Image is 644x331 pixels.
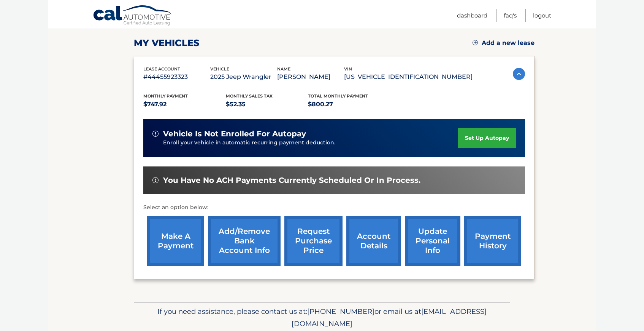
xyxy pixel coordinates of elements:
img: alert-white.svg [152,177,159,183]
span: Monthly sales Tax [226,93,273,99]
p: #44455923323 [143,72,210,82]
img: alert-white.svg [152,131,159,137]
span: [EMAIL_ADDRESS][DOMAIN_NAME] [292,307,487,328]
span: vin [344,66,352,72]
a: Cal Automotive [93,5,173,27]
img: add.svg [473,40,478,45]
p: [PERSON_NAME] [277,72,344,82]
span: lease account [143,66,180,72]
a: account details [346,216,401,266]
a: FAQ's [504,9,517,22]
span: vehicle is not enrolled for autopay [163,129,306,139]
span: name [277,66,290,72]
a: Add/Remove bank account info [208,216,281,266]
a: Logout [533,9,551,22]
a: update personal info [405,216,460,266]
a: Add a new lease [473,39,535,47]
a: payment history [464,216,521,266]
img: accordion-active.svg [513,68,525,80]
span: [PHONE_NUMBER] [307,307,374,316]
p: Enroll your vehicle in automatic recurring payment deduction. [163,139,458,147]
span: Total Monthly Payment [308,93,368,99]
p: $747.92 [143,99,226,110]
a: set up autopay [458,128,516,148]
p: $52.35 [226,99,308,110]
span: You have no ACH payments currently scheduled or in process. [163,176,420,185]
span: vehicle [210,66,229,72]
h2: my vehicles [134,37,200,49]
a: request purchase price [284,216,343,266]
p: If you need assistance, please contact us at: or email us at [139,305,505,330]
span: Monthly Payment [143,93,188,99]
a: Dashboard [457,9,487,22]
p: Select an option below: [143,203,525,212]
p: $800.27 [308,99,390,110]
p: 2025 Jeep Wrangler [210,72,277,82]
a: make a payment [147,216,204,266]
p: [US_VEHICLE_IDENTIFICATION_NUMBER] [344,72,473,82]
